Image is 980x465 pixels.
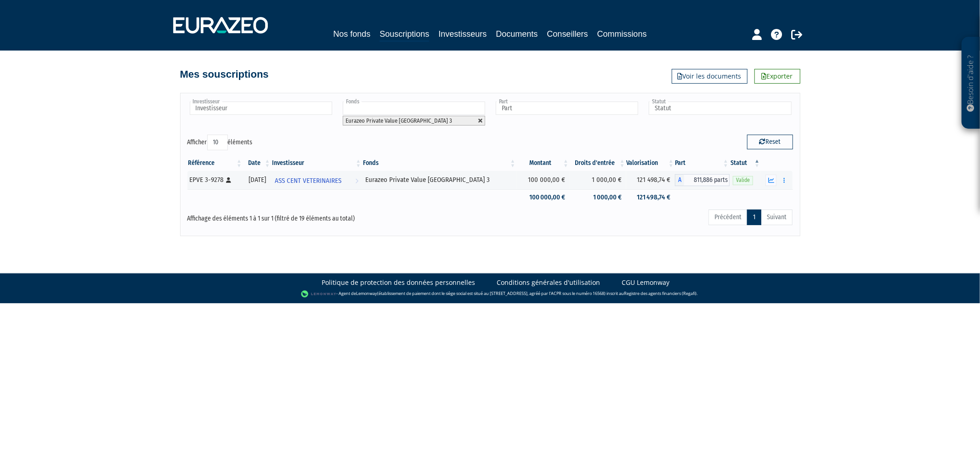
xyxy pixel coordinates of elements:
[754,69,800,84] a: Exporter
[570,171,626,189] td: 1 000,00 €
[497,278,600,287] a: Conditions générales d'utilisation
[624,290,697,296] a: Registre des agents financiers (Regafi)
[246,175,268,185] div: [DATE]
[355,172,358,189] i: Voir l'investisseur
[365,175,513,185] div: Eurazeo Private Value [GEOGRAPHIC_DATA] 3
[675,174,730,186] div: A - Eurazeo Private Value Europe 3
[684,174,730,186] span: 811,886 parts
[438,28,487,40] a: Investisseurs
[966,42,976,125] p: Besoin d'aide ?
[626,171,675,189] td: 121 498,74 €
[190,175,240,185] div: EPVE 3-9278
[346,117,452,124] span: Eurazeo Private Value [GEOGRAPHIC_DATA] 3
[180,69,269,80] h4: Mes souscriptions
[733,176,753,185] span: Valide
[626,155,675,171] th: Valorisation: activer pour trier la colonne par ordre croissant
[227,177,232,183] i: [Français] Personne physique
[271,155,362,171] th: Investisseur: activer pour trier la colonne par ordre croissant
[243,155,271,171] th: Date: activer pour trier la colonne par ordre croissant
[187,209,432,223] div: Affichage des éléments 1 à 1 sur 1 (filtré de 19 éléments au total)
[275,172,341,189] span: ASS CENT VETERINAIRES
[322,278,476,287] a: Politique de protection des données personnelles
[547,28,588,40] a: Conseillers
[207,135,228,150] select: Afficheréléments
[626,189,675,205] td: 121 498,74 €
[187,155,243,171] th: Référence : activer pour trier la colonne par ordre croissant
[747,210,761,225] a: 1
[333,28,370,40] a: Nos fonds
[730,155,761,171] th: Statut : activer pour trier la colonne par ordre d&eacute;croissant
[356,290,377,296] a: Lemonway
[380,28,429,42] a: Souscriptions
[173,17,268,34] img: 1732889491-logotype_eurazeo_blanc_rvb.png
[271,171,362,189] a: ASS CENT VETERINAIRES
[187,135,253,150] label: Afficher éléments
[622,278,670,287] a: CGU Lemonway
[517,189,570,205] td: 100 000,00 €
[570,155,626,171] th: Droits d'entrée: activer pour trier la colonne par ordre croissant
[517,155,570,171] th: Montant: activer pour trier la colonne par ordre croissant
[597,28,647,40] a: Commissions
[496,28,538,40] a: Documents
[747,135,793,149] button: Reset
[675,174,684,186] span: A
[9,289,971,299] div: - Agent de (établissement de paiement dont le siège social est situé au [STREET_ADDRESS], agréé p...
[570,189,626,205] td: 1 000,00 €
[362,155,516,171] th: Fonds: activer pour trier la colonne par ordre croissant
[517,171,570,189] td: 100 000,00 €
[301,289,336,299] img: logo-lemonway.png
[672,69,748,84] a: Voir les documents
[675,155,730,171] th: Part: activer pour trier la colonne par ordre croissant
